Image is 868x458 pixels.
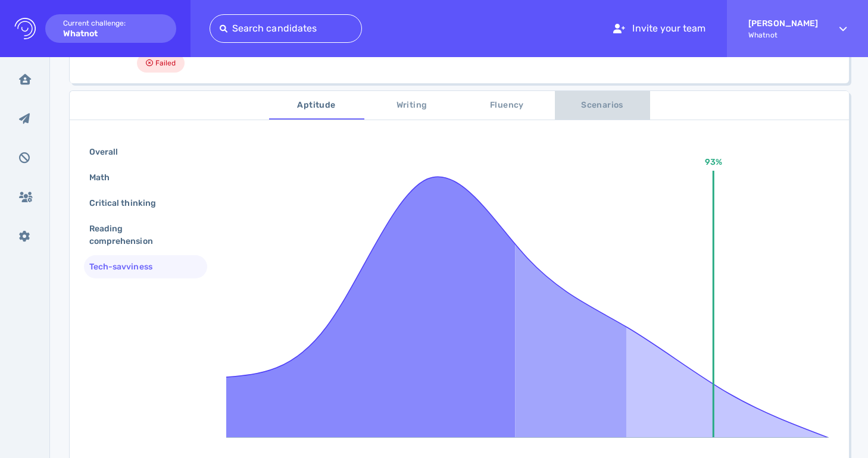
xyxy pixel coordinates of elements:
[748,31,818,39] span: Whatnot
[87,195,170,212] div: Critical thinking
[155,56,176,70] span: Failed
[87,143,132,161] div: Overall
[87,220,195,250] div: Reading comprehension
[467,98,548,113] span: Fluency
[276,98,357,113] span: Aptitude
[87,258,167,275] div: Tech-savviness
[371,98,452,113] span: Writing
[748,18,818,29] strong: [PERSON_NAME]
[562,98,643,113] span: Scenarios
[705,157,722,167] text: 93%
[87,169,124,186] div: Math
